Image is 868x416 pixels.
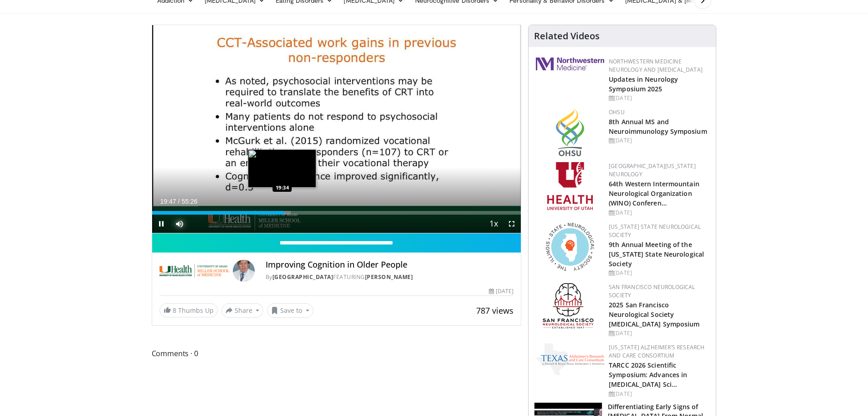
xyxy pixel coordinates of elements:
a: TARCC 2026 Scientific Symposium: Advances in [MEDICAL_DATA] Sci… [609,361,687,389]
a: 8th Annual MS and Neuroimmunology Symposium [609,117,707,136]
div: [DATE] [489,287,514,295]
img: 71a8b48c-8850-4916-bbdd-e2f3ccf11ef9.png.150x105_q85_autocrop_double_scale_upscale_version-0.2.png [546,223,594,271]
div: [DATE] [609,137,709,145]
button: Fullscreen [503,215,521,233]
span: 55:26 [181,198,197,205]
div: [DATE] [609,390,709,398]
img: 2a462fb6-9365-492a-ac79-3166a6f924d8.png.150x105_q85_autocrop_double_scale_upscale_version-0.2.jpg [536,58,604,70]
span: 19:47 [160,198,176,205]
span: Comments 0 [152,348,522,359]
div: [DATE] [609,94,709,102]
button: Mute [170,215,189,233]
a: [GEOGRAPHIC_DATA] [272,273,334,281]
div: Progress Bar [152,211,521,215]
a: [PERSON_NAME] [365,273,413,281]
div: [DATE] [609,329,709,337]
img: ad8adf1f-d405-434e-aebe-ebf7635c9b5d.png.150x105_q85_autocrop_double_scale_upscale_version-0.2.png [543,283,597,331]
a: 9th Annual Meeting of the [US_STATE] State Neurological Society [609,240,704,268]
a: [US_STATE] Alzheimer’s Research and Care Consortium [609,343,704,359]
a: 64th Western Intermountain Neurological Organization (WINO) Conferen… [609,179,699,207]
div: [DATE] [609,269,709,277]
span: 787 views [476,305,514,316]
img: da959c7f-65a6-4fcf-a939-c8c702e0a770.png.150x105_q85_autocrop_double_scale_upscale_version-0.2.png [556,108,584,156]
img: University of Miami [159,260,229,282]
a: [US_STATE] State Neurological Society [609,223,701,239]
button: Share [221,303,264,318]
button: Pause [152,215,170,233]
a: Updates in Neurology Symposium 2025 [609,75,678,93]
a: 8 Thumbs Up [159,303,218,317]
a: Northwestern Medicine Neurology and [MEDICAL_DATA] [609,58,703,74]
a: [GEOGRAPHIC_DATA][US_STATE] Neurology [609,162,696,178]
video-js: Video Player [152,25,521,233]
img: c78a2266-bcdd-4805-b1c2-ade407285ecb.png.150x105_q85_autocrop_double_scale_upscale_version-0.2.png [536,343,604,375]
a: OHSU [609,108,625,116]
img: f6362829-b0a3-407d-a044-59546adfd345.png.150x105_q85_autocrop_double_scale_upscale_version-0.2.png [547,162,593,210]
button: Playback Rate [484,215,503,233]
a: San Francisco Neurological Society [609,283,695,299]
div: By FEATURING [266,273,514,281]
button: Save to [267,303,313,318]
img: Avatar [233,260,255,282]
div: [DATE] [609,209,709,217]
h4: Improving Cognition in Older People [266,260,514,270]
h4: Related Videos [534,31,600,42]
img: image.jpeg [248,149,316,188]
span: / [178,198,180,205]
a: 2025 San Francisco Neurological Society [MEDICAL_DATA] Symposium [609,300,699,328]
span: 8 [173,306,176,315]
